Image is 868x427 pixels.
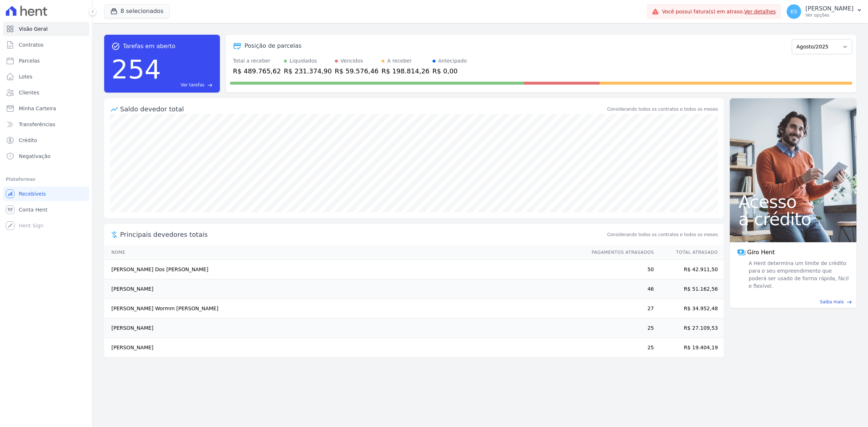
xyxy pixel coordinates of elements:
[3,85,89,100] a: Clientes
[104,299,585,319] td: [PERSON_NAME] Wormm [PERSON_NAME]
[654,260,724,279] td: R$ 42.911,50
[820,299,844,305] span: Saiba mais
[19,89,39,96] span: Clientes
[3,38,89,52] a: Contratos
[654,338,724,358] td: R$ 19.404,19
[120,104,606,114] div: Saldo devedor total
[104,338,585,358] td: [PERSON_NAME]
[341,57,363,65] div: Vencidos
[111,51,161,88] div: 254
[585,279,654,299] td: 46
[19,137,37,144] span: Crédito
[207,82,213,88] span: east
[734,299,852,305] a: Saiba mais east
[19,73,33,80] span: Lotes
[3,187,89,201] a: Recebíveis
[791,9,797,14] span: KS
[847,299,852,305] span: east
[805,5,854,12] p: [PERSON_NAME]
[3,54,89,68] a: Parcelas
[3,133,89,148] a: Crédito
[387,57,412,65] div: A receber
[19,41,43,48] span: Contratos
[585,338,654,358] td: 25
[433,66,467,76] div: R$ 0,00
[744,9,776,14] a: Ver detalhes
[654,319,724,338] td: R$ 27.109,53
[120,230,606,239] span: Principais devedores totais
[585,299,654,319] td: 27
[233,57,281,65] div: Total a receber
[3,69,89,84] a: Lotes
[747,260,849,290] span: A Hent determina um limite de crédito para o seu empreendimento que poderá ser usado de forma ráp...
[662,8,776,16] span: Você possui fatura(s) em atraso.
[585,245,654,260] th: Pagamentos Atrasados
[19,121,55,128] span: Transferências
[654,299,724,319] td: R$ 34.952,48
[104,245,585,260] th: Nome
[382,66,430,76] div: R$ 198.814,26
[781,1,868,22] button: KS [PERSON_NAME] Ver opções
[3,202,89,217] a: Conta Hent
[6,175,86,184] div: Plataformas
[19,105,56,112] span: Minha Carteira
[335,66,379,76] div: R$ 59.576,46
[747,248,775,257] span: Giro Hent
[19,57,40,64] span: Parcelas
[19,25,48,33] span: Visão Geral
[284,66,332,76] div: R$ 231.374,90
[739,210,848,228] span: a crédito
[654,245,724,260] th: Total Atrasado
[3,117,89,132] a: Transferências
[438,57,467,65] div: Antecipado
[233,66,281,76] div: R$ 489.765,62
[104,319,585,338] td: [PERSON_NAME]
[654,279,724,299] td: R$ 51.162,56
[3,22,89,36] a: Visão Geral
[104,260,585,279] td: [PERSON_NAME] Dos [PERSON_NAME]
[290,57,317,65] div: Liquidados
[739,193,848,210] span: Acesso
[607,106,718,112] div: Considerando todos os contratos e todos os meses
[181,82,204,88] span: Ver tarefas
[19,190,46,197] span: Recebíveis
[111,42,120,51] span: task_alt
[585,319,654,338] td: 25
[164,82,213,88] a: Ver tarefas east
[104,279,585,299] td: [PERSON_NAME]
[19,206,47,213] span: Conta Hent
[104,4,170,18] button: 8 selecionados
[3,149,89,163] a: Negativação
[3,101,89,116] a: Minha Carteira
[805,12,854,18] p: Ver opções
[585,260,654,279] td: 50
[244,42,302,50] div: Posição de parcelas
[19,153,51,160] span: Negativação
[607,231,718,238] span: Considerando todos os contratos e todos os meses
[123,42,175,51] span: Tarefas em aberto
